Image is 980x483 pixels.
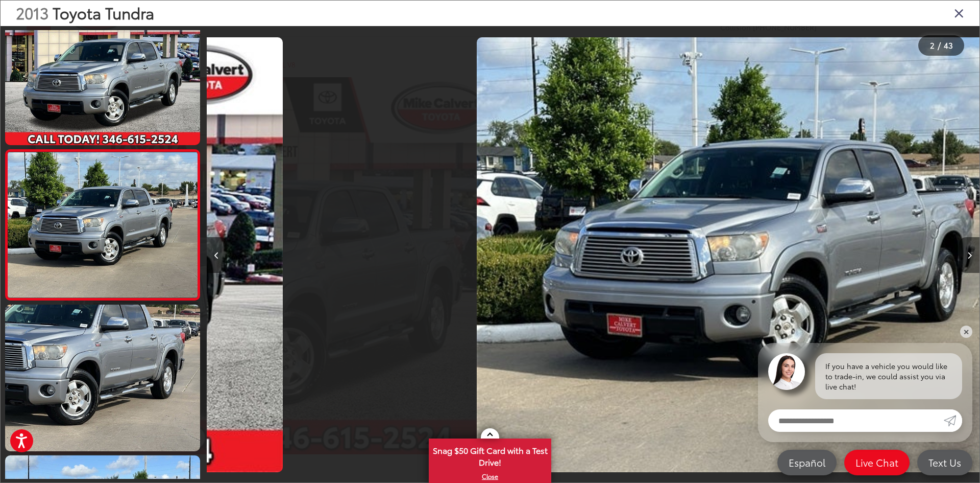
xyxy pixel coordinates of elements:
i: Close gallery [954,6,964,19]
a: Español [777,450,837,475]
input: Enter your message [768,409,944,432]
a: Live Chat [844,450,910,475]
span: 2013 [16,2,48,24]
img: 2013 Toyota Tundra Platinum 5.7L V8 [6,152,199,297]
span: 2 [930,39,935,51]
img: 2013 Toyota Tundra Platinum 5.7L V8 [3,304,202,453]
span: Live Chat [850,456,903,469]
span: 43 [944,39,953,51]
a: Submit [944,409,962,432]
img: Agent profile photo [768,353,805,390]
button: Next image [959,237,979,273]
span: Español [783,456,830,469]
button: Previous image [207,237,227,273]
a: Text Us [917,450,972,475]
span: Snag $50 Gift Card with a Test Drive! [430,440,550,471]
span: Toyota Tundra [53,2,154,24]
span: Text Us [923,456,966,469]
div: If you have a vehicle you would like to trade-in, we could assist you via live chat! [815,353,962,399]
span: / [937,42,942,49]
